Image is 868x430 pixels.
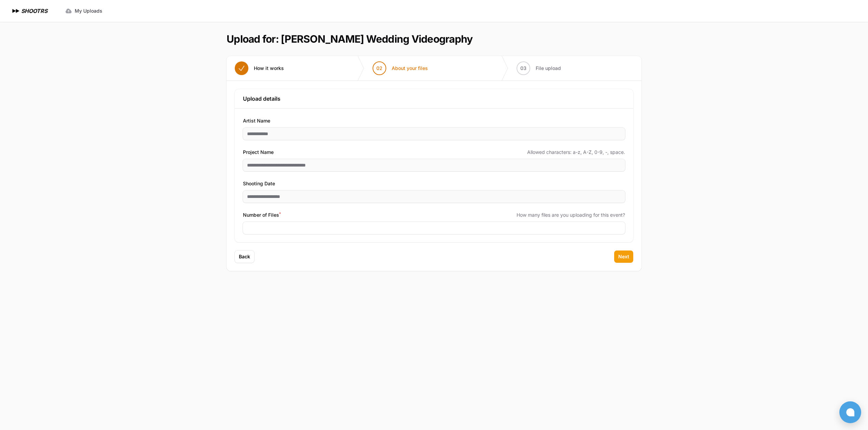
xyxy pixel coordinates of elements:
[392,65,428,72] span: About your files
[364,56,436,81] button: 02 About your files
[11,7,47,15] a: SHOOTRS SHOOTRS
[243,211,281,219] span: Number of Files
[243,180,275,188] span: Shooting Date
[11,7,21,15] img: SHOOTRS
[21,7,47,15] h1: SHOOTRS
[536,65,561,72] span: File upload
[61,5,106,17] a: My Uploads
[520,65,526,72] span: 03
[243,95,625,103] h3: Upload details
[227,33,473,45] h1: Upload for: [PERSON_NAME] Wedding Videography
[376,65,382,72] span: 02
[239,253,250,260] span: Back
[508,56,569,81] button: 03 File upload
[75,8,102,14] span: My Uploads
[517,212,625,218] span: How many files are you uploading for this event?
[243,148,274,156] span: Project Name
[618,253,629,260] span: Next
[839,401,861,423] button: Open chat window
[254,65,284,72] span: How it works
[227,56,292,81] button: How it works
[235,250,254,263] button: Back
[243,117,270,125] span: Artist Name
[527,149,625,156] span: Allowed characters: a-z, A-Z, 0-9, -, space.
[614,250,633,263] button: Next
